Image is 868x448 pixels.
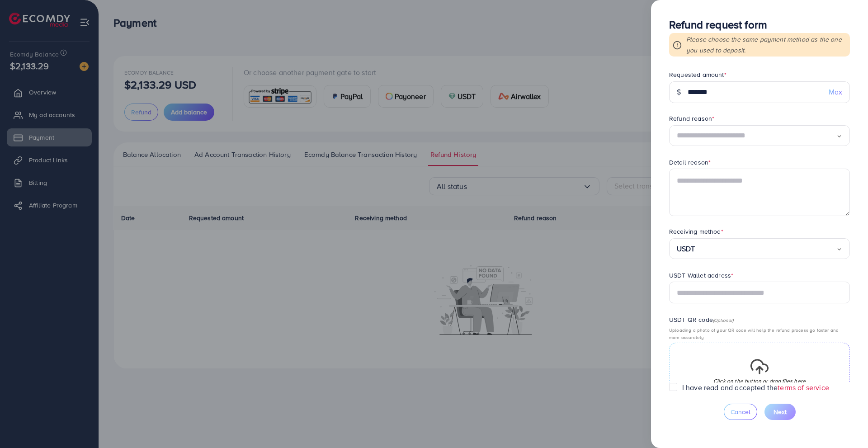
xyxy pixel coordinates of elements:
label: Detail reason [669,158,711,167]
p: Uploading a photo of your QR code will help the refund process go faster and more accurately [669,326,850,341]
label: Refund reason [669,114,714,123]
div: Search for option [669,125,850,146]
a: terms of service [778,382,829,392]
label: I have read and accepted the [682,382,829,393]
span: Next [774,407,787,416]
span: Cancel [731,407,750,416]
div: Search for option [669,238,850,259]
p: Click on the button or drag files here [713,376,806,387]
strong: USDT [677,242,695,255]
label: USDT QR code [669,315,734,324]
p: Please choose the same payment method as the one you used to deposit. [686,34,846,56]
div: $ [669,81,688,103]
label: Requested amount [669,70,726,79]
span: Max [829,87,842,97]
label: USDT Wallet address [669,271,733,280]
iframe: Chat [830,407,861,441]
input: Search for option [695,242,836,256]
label: Receiving method [669,227,723,236]
button: Cancel [724,404,757,420]
input: Search for option [677,129,836,143]
h3: Refund request form [669,18,850,31]
small: (Optional) [713,317,734,323]
button: Next [764,404,796,420]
